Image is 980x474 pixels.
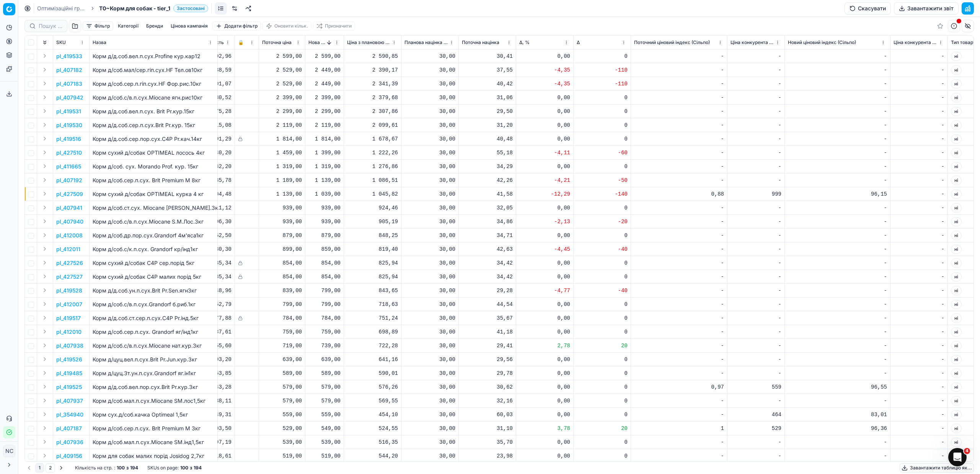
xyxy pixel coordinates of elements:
[404,177,455,184] div: 30,00
[56,369,82,377] p: pl_419485
[40,38,49,47] button: Expand all
[56,287,82,294] p: pl_419528
[462,94,513,101] div: 31,06
[462,163,513,170] div: 34,29
[262,135,302,143] div: 1 814,00
[462,52,513,60] div: 30,41
[951,176,962,185] span: ні
[347,108,398,115] div: 2 307,86
[93,204,214,212] p: Корм д/соб.ст.сух. Miocane [PERSON_NAME].3кг
[93,135,214,143] p: Корм д/д.соб.сер.пор.сух.C4P Pr.кач.14кг
[37,5,86,12] a: Оптимізаційні групи
[56,135,81,143] p: pl_419516
[40,51,49,60] button: Expand
[40,299,49,309] button: Expand
[204,108,232,115] div: 1 775,28
[788,108,887,115] div: -
[115,21,142,31] button: Категорії
[56,218,83,226] button: pl_407940
[56,52,82,60] button: pl_419533
[577,204,628,212] div: 0
[262,177,302,184] div: 1 189,00
[634,80,724,88] div: -
[788,135,887,143] div: -
[519,80,570,88] div: -4,35
[308,52,341,60] div: 2 599,00
[577,163,628,170] div: 0
[788,66,887,74] div: -
[731,80,781,88] div: -
[894,52,944,60] div: -
[308,163,341,170] div: 1 319,00
[404,52,455,60] div: 30,00
[56,39,66,46] span: SKU
[894,177,944,184] div: -
[93,39,106,46] span: Назва
[519,163,570,170] div: 0,00
[93,163,214,170] p: Корм д/соб. сух. Morando Prof. кур. 15кг
[56,190,83,198] p: pl_427509
[404,66,455,74] div: 30,00
[404,108,455,115] div: 30,00
[951,121,962,130] span: ні
[40,79,49,88] button: Expand
[39,22,62,30] input: Пошук по SKU або назві
[731,39,774,46] span: Ціна конкурента (Сільпо)
[462,66,513,74] div: 37,55
[56,342,83,350] button: pl_407938
[93,66,214,74] p: Корм д/соб.мал/сер.гіп.сух.HF Тел.ов10кг
[212,21,261,31] button: Додати фільтр
[900,463,974,472] button: Завантажити таблицю як...
[519,204,570,212] div: 0,00
[894,2,959,15] button: Завантажити звіт
[130,465,138,471] strong: 194
[35,463,44,472] button: 1
[951,203,962,212] span: ні
[577,39,580,46] span: Δ
[99,5,208,12] span: T0~Корм для собак - tier_1Застосовані
[462,204,513,212] div: 32,05
[519,135,570,143] div: 0,00
[93,94,214,101] p: Корм д/соб.с/в.п.сух.Miocane ягн.рис10кг
[462,190,513,198] div: 41,58
[40,272,49,281] button: Expand
[404,94,455,101] div: 30,00
[347,190,398,198] div: 1 045,82
[180,465,188,471] strong: 100
[519,52,570,60] div: 0,00
[93,177,214,184] p: Корм д/соб.сер.п.сух. Brit Premium M 8кг
[56,66,82,74] p: pl_407182
[40,175,49,185] button: Expand
[634,163,724,170] div: -
[634,135,724,143] div: -
[56,356,82,363] button: pl_419526
[40,203,49,212] button: Expand
[894,149,944,157] div: -
[404,80,455,88] div: 30,00
[204,177,232,184] div: 835,78
[731,121,781,129] div: -
[462,149,513,157] div: 55,18
[56,397,83,405] button: pl_407937
[56,149,82,157] button: pl_427510
[56,314,81,322] p: pl_419517
[56,108,81,115] button: pl_419531
[731,204,781,212] div: -
[788,52,887,60] div: -
[308,135,341,143] div: 1 814,00
[634,190,724,198] div: 0,88
[519,94,570,101] div: 0,00
[40,410,49,419] button: Expand
[894,66,944,74] div: -
[347,149,398,157] div: 1 222,26
[577,66,628,74] div: -110
[634,177,724,184] div: -
[347,204,398,212] div: 924,46
[577,94,628,101] div: 0
[56,94,83,101] button: pl_407942
[262,94,302,101] div: 2 399,00
[93,52,214,60] p: Корм д/д.соб.вел.п.сух.Profine кур.кар12
[262,66,302,74] div: 2 529,00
